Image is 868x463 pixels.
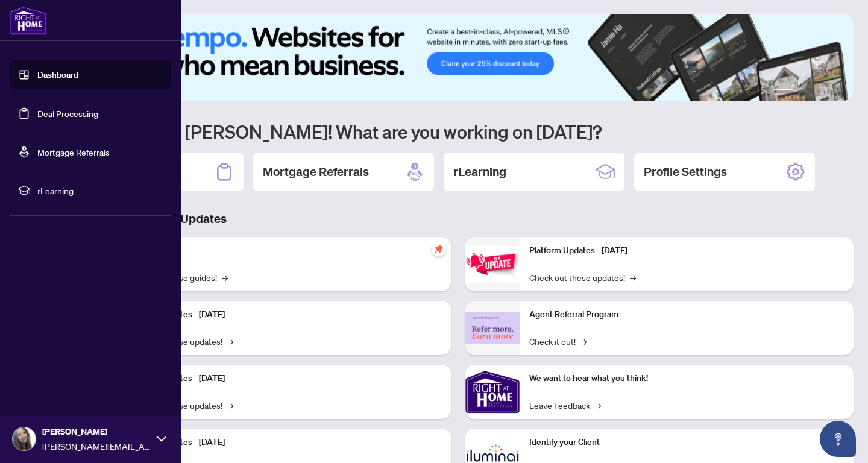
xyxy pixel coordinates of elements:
[529,372,844,385] p: We want to hear what you think!
[42,425,151,438] span: [PERSON_NAME]
[37,146,110,157] a: Mortgage Referrals
[808,89,813,93] button: 3
[63,14,854,101] img: Slide 0
[817,89,822,93] button: 4
[465,312,520,345] img: Agent Referral Program
[529,398,601,412] a: Leave Feedback→
[227,335,233,348] span: →
[529,244,844,257] p: Platform Updates - [DATE]
[820,421,856,457] button: Open asap
[13,427,36,450] img: Profile Icon
[465,245,520,283] img: Platform Updates - June 23, 2025
[837,89,841,93] button: 6
[774,89,793,93] button: 1
[580,335,587,348] span: →
[10,6,47,35] img: logo
[827,89,832,93] button: 5
[529,436,844,449] p: Identify your Client
[529,335,587,348] a: Check it out!→
[630,271,636,284] span: →
[222,271,228,284] span: →
[453,163,506,180] h2: rLearning
[595,398,601,412] span: →
[127,436,441,449] p: Platform Updates - [DATE]
[127,244,441,257] p: Self-Help
[127,372,441,385] p: Platform Updates - [DATE]
[42,439,151,453] span: [PERSON_NAME][EMAIL_ADDRESS][DOMAIN_NAME]
[529,271,636,284] a: Check out these updates!→
[37,184,163,197] span: rLearning
[63,120,854,143] h1: Welcome back [PERSON_NAME]! What are you working on [DATE]?
[63,210,854,227] h3: Brokerage & Industry Updates
[798,89,803,93] button: 2
[263,163,369,180] h2: Mortgage Referrals
[37,69,78,80] a: Dashboard
[37,108,98,119] a: Deal Processing
[644,163,727,180] h2: Profile Settings
[432,242,446,256] span: pushpin
[127,308,441,321] p: Platform Updates - [DATE]
[529,308,844,321] p: Agent Referral Program
[465,365,520,419] img: We want to hear what you think!
[227,398,233,412] span: →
